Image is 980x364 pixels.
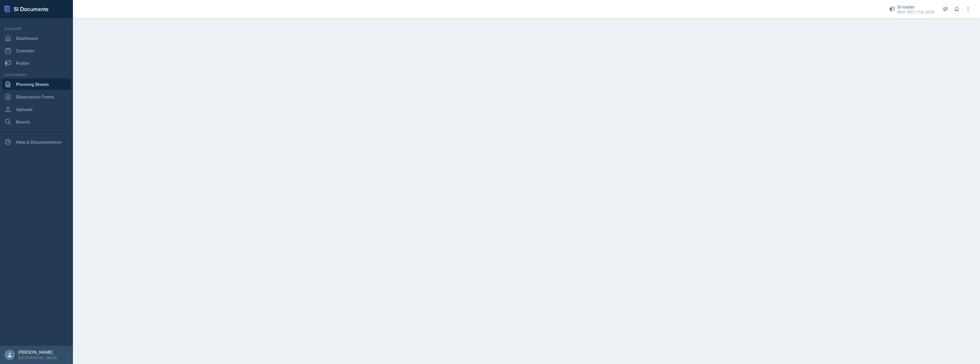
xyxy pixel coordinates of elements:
a: Search [2,116,71,127]
a: Calendar [2,45,71,56]
a: Profile [2,57,71,69]
a: Uploads [2,104,71,115]
a: Dashboard [2,32,71,44]
div: BIOL 1107 / Fall 2025 [897,9,934,15]
div: Documents [2,72,71,77]
a: Observation Forms [2,91,71,102]
div: Si leader [2,26,71,31]
div: [GEOGRAPHIC_DATA] [18,355,57,361]
div: Help & Documentation [2,136,71,148]
a: Planning Sheets [2,79,71,90]
div: Si leader [897,3,934,10]
div: [PERSON_NAME] [18,349,57,355]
